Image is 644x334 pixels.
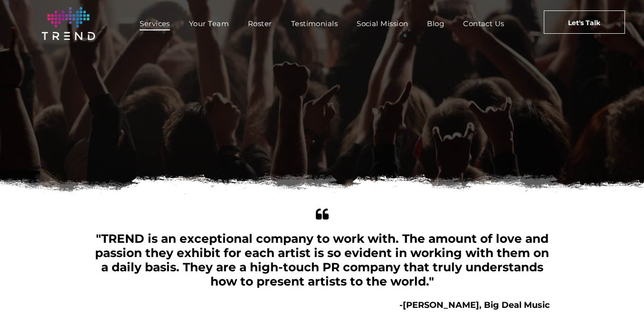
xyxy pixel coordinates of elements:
[347,17,417,30] a: Social Mission
[282,17,347,30] a: Testimonials
[42,7,95,40] img: logo
[568,11,600,35] span: Let's Talk
[130,17,180,30] a: Services
[417,17,454,30] a: Blog
[597,288,644,334] iframe: Chat Widget
[399,300,550,310] b: -[PERSON_NAME], Big Deal Music
[238,17,282,30] a: Roster
[180,17,238,30] a: Your Team
[544,10,625,34] a: Let's Talk
[95,231,549,288] span: "TREND is an exceptional company to work with. The amount of love and passion they exhibit for ea...
[454,17,514,30] a: Contact Us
